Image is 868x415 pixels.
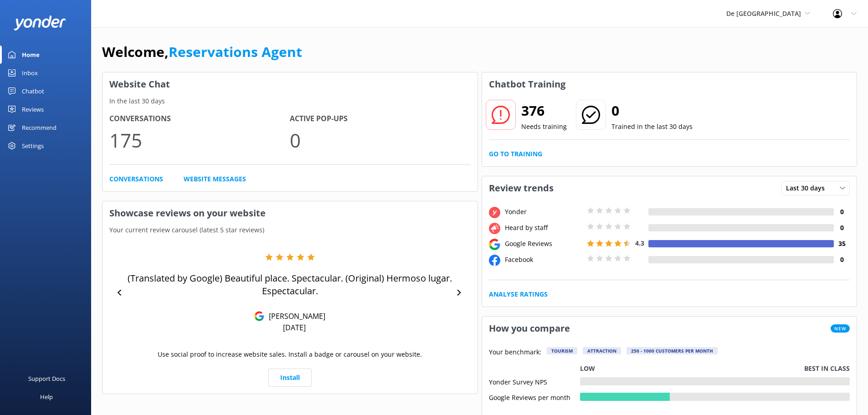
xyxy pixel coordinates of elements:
[503,255,585,265] div: Facebook
[804,364,850,374] p: Best in class
[103,201,478,225] h3: Showcase reviews on your website
[521,100,567,122] h2: 376
[611,122,693,132] p: Trained in the last 30 days
[489,393,580,401] div: Google Reviews per month
[489,149,542,159] a: Go to Training
[158,349,422,359] p: Use social proof to increase website sales. Install a badge or carousel on your website.
[128,272,452,297] p: (Translated by Google) Beautiful place. Spectacular. (Original) Hermoso lugar. Espectacular.
[482,176,560,200] h3: Review trends
[503,223,585,233] div: Heard by staff
[482,317,577,340] h3: How you compare
[831,324,850,333] span: New
[627,347,718,354] div: 250 - 1000 customers per month
[22,64,38,82] div: Inbox
[103,72,478,96] h3: Website Chat
[547,347,577,354] div: Tourism
[22,82,44,100] div: Chatbot
[583,347,621,354] div: Attraction
[103,225,478,235] p: Your current review carousel (latest 5 star reviews)
[834,207,850,217] h4: 0
[22,100,44,118] div: Reviews
[254,311,264,321] img: Google Reviews
[635,239,644,247] span: 4.3
[40,388,53,406] div: Help
[184,174,246,184] a: Website Messages
[580,364,595,374] p: Low
[264,311,325,321] p: [PERSON_NAME]
[28,369,65,388] div: Support Docs
[482,72,572,96] h3: Chatbot Training
[109,125,290,155] p: 175
[611,100,693,122] h2: 0
[14,15,66,31] img: yonder-white-logo.png
[109,113,290,125] h4: Conversations
[521,122,567,132] p: Needs training
[834,239,850,249] h4: 35
[834,255,850,265] h4: 0
[268,369,312,387] a: Install
[290,125,470,155] p: 0
[503,207,585,217] div: Yonder
[489,377,580,385] div: Yonder Survey NPS
[22,118,56,137] div: Recommend
[169,42,302,61] a: Reservations Agent
[22,137,44,155] div: Settings
[283,323,306,333] p: [DATE]
[22,46,40,64] div: Home
[489,347,541,358] p: Your benchmark:
[834,223,850,233] h4: 0
[290,113,470,125] h4: Active Pop-ups
[109,174,163,184] a: Conversations
[503,239,585,249] div: Google Reviews
[103,96,478,106] p: In the last 30 days
[786,183,830,193] span: Last 30 days
[489,289,548,299] a: Analyse Ratings
[102,41,302,63] h1: Welcome,
[726,9,801,18] span: De [GEOGRAPHIC_DATA]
